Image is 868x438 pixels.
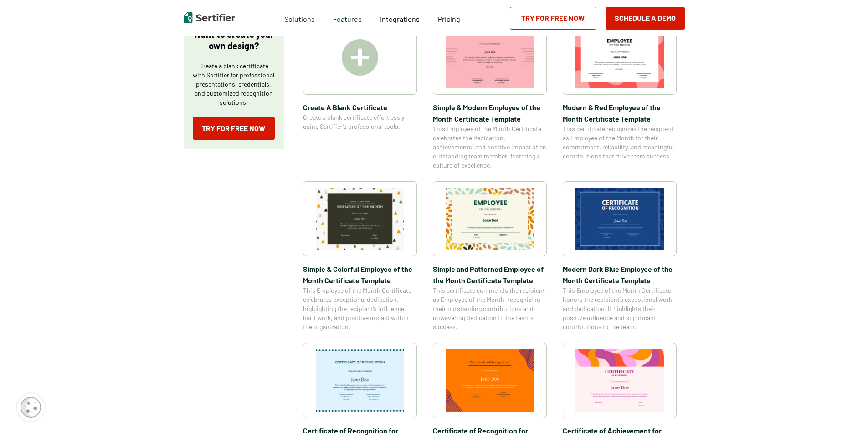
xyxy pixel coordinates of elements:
span: This Employee of the Month Certificate honors the recipient’s exceptional work and dedication. It... [563,286,677,331]
img: Sertifier | Digital Credentialing Platform [184,12,235,23]
iframe: Chat Widget [822,394,868,438]
span: Create a blank certificate effortlessly using Sertifier’s professional tools. [303,113,417,131]
img: Modern Dark Blue Employee of the Month Certificate Template [575,188,664,250]
span: This certificate commends the recipient as Employee of the Month, recognizing their outstanding c... [433,286,547,331]
img: Certificate of Recognition for Teachers Template [316,349,404,412]
span: This certificate recognizes the recipient as Employee of the Month for their commitment, reliabil... [563,124,677,161]
img: Simple & Modern Employee of the Month Certificate Template [446,26,534,88]
span: This Employee of the Month Certificate celebrates exceptional dedication, highlighting the recipi... [303,286,417,331]
a: Modern Dark Blue Employee of the Month Certificate TemplateModern Dark Blue Employee of the Month... [563,181,677,331]
span: Simple and Patterned Employee of the Month Certificate Template [433,263,547,286]
img: Certificate of Achievement for Preschool Template [575,349,664,412]
img: Simple and Patterned Employee of the Month Certificate Template [446,188,534,250]
span: Modern & Red Employee of the Month Certificate Template [563,102,677,124]
span: Integrations [380,15,420,23]
span: Create A Blank Certificate [303,102,417,113]
span: Modern Dark Blue Employee of the Month Certificate Template [563,263,677,286]
a: Try for Free Now [193,117,275,140]
img: Create A Blank Certificate [342,39,378,76]
a: Pricing [438,12,460,24]
a: Integrations [380,12,420,24]
span: Solutions [284,12,315,24]
p: Create a blank certificate with Sertifier for professional presentations, credentials, and custom... [193,61,275,107]
a: Try for Free Now [510,7,596,30]
img: Cookie Popup Icon [21,397,41,418]
span: Pricing [438,15,460,23]
span: This Employee of the Month Certificate celebrates the dedication, achievements, and positive impa... [433,124,547,170]
img: Certificate of Recognition for Pastor [446,349,534,412]
a: Modern & Red Employee of the Month Certificate TemplateModern & Red Employee of the Month Certifi... [563,20,677,170]
button: Schedule a Demo [606,7,685,30]
a: Simple and Patterned Employee of the Month Certificate TemplateSimple and Patterned Employee of t... [433,181,547,331]
img: Modern & Red Employee of the Month Certificate Template [575,26,664,88]
a: Simple & Modern Employee of the Month Certificate TemplateSimple & Modern Employee of the Month C... [433,20,547,170]
p: Want to create your own design? [193,29,275,51]
span: Simple & Colorful Employee of the Month Certificate Template [303,263,417,286]
span: Simple & Modern Employee of the Month Certificate Template [433,102,547,124]
a: Simple & Colorful Employee of the Month Certificate TemplateSimple & Colorful Employee of the Mon... [303,181,417,331]
img: Simple & Colorful Employee of the Month Certificate Template [316,188,404,250]
span: Features [333,12,362,24]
